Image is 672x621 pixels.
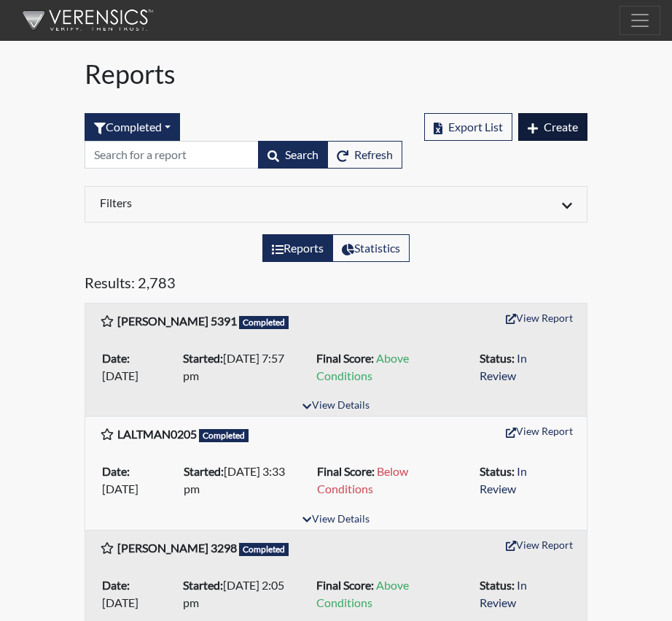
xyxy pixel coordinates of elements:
[499,420,579,442] button: View Report
[317,464,375,478] b: Final Score:
[296,396,375,416] button: View Details
[183,351,223,365] b: Started:
[199,429,249,442] span: Completed
[316,578,374,592] b: Final Score:
[117,427,197,441] b: LALTMAN0205
[96,460,178,501] li: [DATE]
[499,533,579,556] button: View Report
[620,6,660,35] button: Toggle navigation
[177,574,310,614] li: [DATE] 2:05 pm
[327,141,402,169] button: Refresh
[184,464,224,478] b: Started:
[178,460,312,501] li: [DATE] 3:33 pm
[480,578,515,592] b: Status:
[96,347,177,387] li: [DATE]
[102,351,130,365] b: Date:
[354,147,393,161] span: Refresh
[117,314,237,328] b: [PERSON_NAME] 5391
[177,347,310,387] li: [DATE] 7:57 pm
[102,578,130,592] b: Date:
[85,141,259,169] input: Search by Registration ID, Interview Number, or Investigation Name.
[480,578,527,609] span: In Review
[102,464,130,478] b: Date:
[448,120,503,134] span: Export List
[480,351,515,365] b: Status:
[96,574,177,614] li: [DATE]
[258,141,328,169] button: Search
[316,351,374,365] b: Final Score:
[183,578,223,592] b: Started:
[117,541,237,555] b: [PERSON_NAME] 3298
[332,234,410,262] label: View statistics about completed interviews
[316,351,409,382] span: Above Conditions
[239,316,289,329] span: Completed
[85,274,587,297] h5: Results: 2,783
[316,578,409,609] span: Above Conditions
[480,351,527,382] span: In Review
[85,113,180,141] div: Filter by interview status
[285,147,319,161] span: Search
[85,58,587,90] h1: Reports
[239,543,289,556] span: Completed
[499,306,579,329] button: View Report
[89,196,583,213] div: Click to expand/collapse filters
[480,464,515,478] b: Status:
[100,196,325,209] h6: Filters
[296,510,375,530] button: View Details
[262,234,333,262] label: View the list of reports
[85,113,180,141] button: Completed
[544,120,578,134] span: Create
[518,113,587,141] button: Create
[424,113,512,141] button: Export List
